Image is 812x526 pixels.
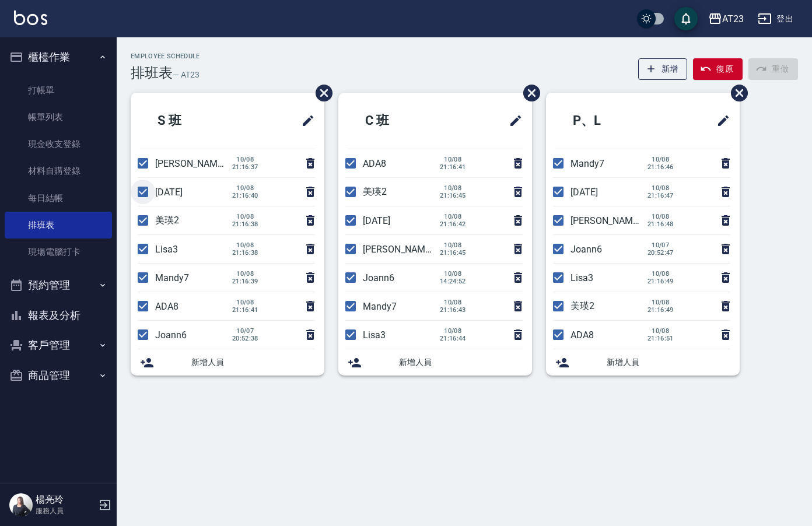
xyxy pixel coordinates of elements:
h2: S 班 [140,100,246,142]
h6: — AT23 [173,69,199,81]
button: AT23 [703,7,748,31]
span: 美瑛2 [570,300,594,311]
span: 21:16:41 [440,163,466,171]
span: 刪除班表 [307,76,334,110]
a: 材料自購登錄 [5,157,112,184]
span: 10/08 [440,270,466,278]
h3: 排班表 [131,65,173,81]
span: 21:16:45 [440,249,466,257]
h2: C 班 [348,100,454,142]
span: 10/08 [232,213,258,220]
span: [PERSON_NAME]19 [363,244,443,255]
span: 10/07 [232,327,258,335]
span: 21:16:37 [232,163,258,171]
button: 新增 [638,58,688,80]
span: 新增人員 [607,356,730,369]
button: 預約管理 [5,270,112,300]
span: 21:16:46 [647,163,674,171]
span: ADA8 [570,329,594,341]
span: Joann6 [570,244,602,255]
span: ADA8 [363,158,386,169]
a: 每日結帳 [5,185,112,212]
span: 21:16:42 [440,220,466,228]
span: 10/08 [647,270,674,278]
span: 21:16:43 [440,306,466,314]
span: 10/08 [232,241,258,249]
span: Mandy7 [570,158,604,169]
div: 新增人員 [546,349,740,376]
span: 修改班表的標題 [502,107,523,135]
span: 新增人員 [191,356,315,369]
button: save [674,7,698,30]
span: Joann6 [363,272,394,283]
button: 櫃檯作業 [5,42,112,72]
span: [DATE] [363,215,390,226]
span: Joann6 [155,329,187,341]
span: 21:16:49 [647,306,674,314]
span: [DATE] [155,187,183,198]
span: 美瑛2 [363,186,387,197]
span: ADA8 [155,301,178,312]
span: 10/08 [232,299,258,306]
h5: 楊亮玲 [36,494,95,506]
button: 客戶管理 [5,330,112,360]
a: 現金收支登錄 [5,131,112,157]
a: 排班表 [5,212,112,239]
h2: Employee Schedule [131,52,200,60]
span: 20:52:47 [647,249,674,257]
span: 21:16:40 [232,192,258,199]
span: 10/08 [440,184,466,192]
span: 10/08 [440,299,466,306]
img: Logo [14,10,47,25]
div: 新增人員 [131,349,324,376]
button: 報表及分析 [5,300,112,331]
span: Mandy7 [155,272,189,283]
div: AT23 [722,12,744,26]
span: 10/08 [647,184,674,192]
span: Lisa3 [155,244,178,255]
span: Lisa3 [363,329,386,341]
span: 修改班表的標題 [709,107,730,135]
span: 21:16:44 [440,335,466,342]
span: 21:16:51 [647,335,674,342]
span: 10/08 [440,213,466,220]
span: 10/08 [232,184,258,192]
span: 刪除班表 [514,76,542,110]
span: [DATE] [570,187,598,198]
span: 21:16:41 [232,306,258,314]
span: 刪除班表 [722,76,750,110]
span: 21:16:47 [647,192,674,199]
span: 21:16:38 [232,220,258,228]
button: 登出 [753,8,798,30]
div: 新增人員 [338,349,532,376]
span: 21:16:48 [647,220,674,228]
span: 14:24:52 [440,278,466,285]
span: 10/08 [440,241,466,249]
span: 10/08 [440,327,466,335]
span: 新增人員 [399,356,523,369]
span: 10/08 [647,327,674,335]
span: [PERSON_NAME]19 [570,215,651,226]
span: 10/08 [647,156,674,163]
span: 10/08 [232,270,258,278]
span: 21:16:38 [232,249,258,257]
p: 服務人員 [36,506,95,516]
span: 10/08 [440,156,466,163]
span: 20:52:38 [232,335,258,342]
span: Mandy7 [363,301,397,312]
button: 復原 [693,58,743,80]
span: 21:16:39 [232,278,258,285]
span: [PERSON_NAME]19 [155,158,236,169]
span: 21:16:49 [647,278,674,285]
span: 10/07 [647,241,674,249]
span: 10/08 [647,299,674,306]
a: 現場電腦打卡 [5,239,112,265]
a: 帳單列表 [5,104,112,131]
img: Person [9,493,33,517]
span: Lisa3 [570,272,593,283]
span: 10/08 [232,156,258,163]
a: 打帳單 [5,77,112,104]
span: 10/08 [647,213,674,220]
span: 美瑛2 [155,215,179,226]
span: 修改班表的標題 [294,107,315,135]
